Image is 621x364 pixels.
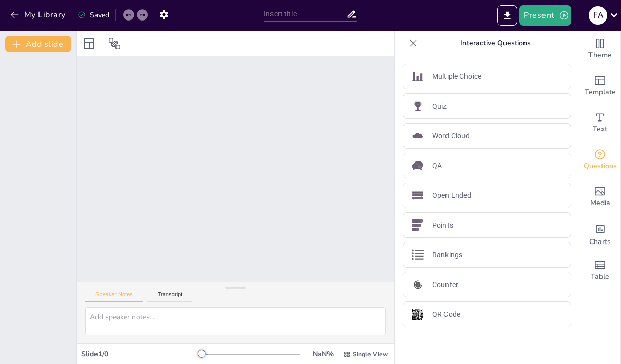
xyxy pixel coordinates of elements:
div: Add a table [579,252,620,289]
button: My Library [8,7,70,23]
span: Questions [584,160,617,172]
img: QR Code icon [412,308,424,320]
span: Template [585,87,616,98]
span: Charts [589,236,611,248]
button: F A [589,5,607,26]
span: Position [108,37,121,50]
div: Layout [81,35,98,52]
span: Single View [353,350,388,358]
p: Multiple Choice [432,71,481,82]
p: Points [432,220,453,231]
span: Text [593,124,607,135]
p: QR Code [432,309,460,320]
div: Add images, graphics, shapes or video [579,178,620,215]
div: Add ready made slides [579,68,620,105]
button: Export to PowerPoint [497,5,517,26]
button: Speaker Notes [85,291,143,302]
p: Counter [432,279,458,290]
span: Theme [588,50,612,61]
p: Quiz [432,101,447,112]
div: Add charts and graphs [579,215,620,252]
img: Quiz icon [412,100,424,112]
div: Saved [77,10,109,20]
img: Open Ended icon [412,189,424,201]
p: QA [432,160,442,171]
img: Rankings icon [412,249,424,261]
img: Word Cloud icon [412,130,424,142]
input: Insert title [264,7,346,22]
span: Media [590,197,610,209]
img: Points icon [412,219,424,231]
div: Get real-time input from your audience [579,141,620,178]
div: Add text boxes [579,105,620,141]
div: Change the overall theme [579,31,620,68]
button: Add slide [5,36,71,52]
img: Counter icon [412,278,424,291]
button: Transcript [147,291,193,302]
button: Present [519,5,571,26]
div: Slide 1 / 0 [81,349,202,359]
p: Rankings [432,250,462,260]
span: Table [591,271,609,282]
p: Interactive Questions [421,31,569,55]
div: F A [589,6,607,25]
p: Open Ended [432,190,471,201]
img: Multiple Choice icon [412,70,424,83]
p: Word Cloud [432,131,470,141]
div: NaN % [310,349,335,359]
img: QA icon [412,159,424,172]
